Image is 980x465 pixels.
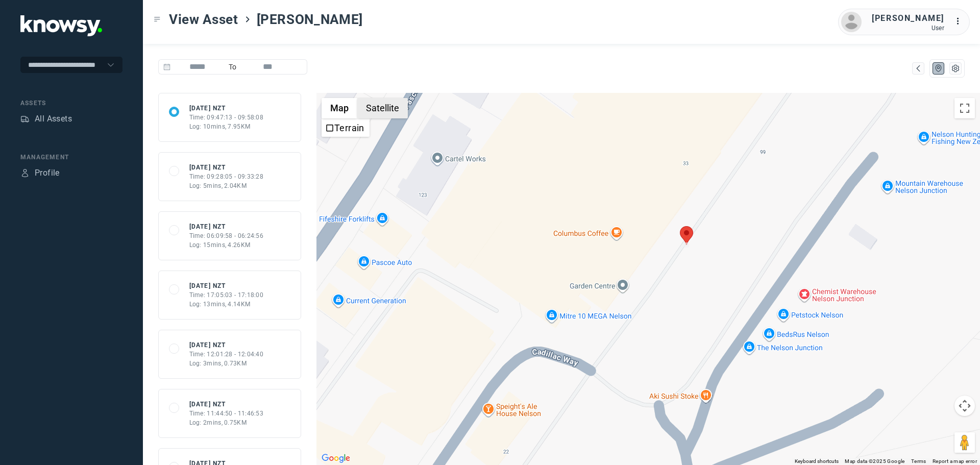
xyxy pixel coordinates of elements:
[189,113,264,122] div: Time: 09:47:13 - 09:58:08
[189,231,264,240] div: Time: 06:09:58 - 06:24:56
[189,240,264,250] div: Log: 15mins, 4.26KM
[20,113,72,125] a: AssetsAll Assets
[35,113,72,125] div: All Assets
[841,12,862,32] img: avatar.png
[189,359,264,368] div: Log: 3mins, 0.73KM
[954,98,975,118] button: Toggle fullscreen view
[323,119,369,136] li: Terrain
[914,64,923,73] div: Map
[189,290,264,300] div: Time: 17:05:03 - 17:18:00
[257,10,363,29] span: [PERSON_NAME]
[154,16,161,23] div: Toggle Menu
[319,452,353,465] img: Google
[954,15,967,28] div: :
[20,153,122,162] div: Management
[189,340,264,350] div: [DATE] NZT
[225,59,241,75] span: To
[872,25,944,32] div: User
[334,123,364,133] label: Terrain
[20,99,122,108] div: Assets
[933,458,977,464] a: Report a map error
[189,281,264,290] div: [DATE] NZT
[189,172,264,181] div: Time: 09:28:05 - 09:33:28
[845,458,904,464] span: Map data ©2025 Google
[319,452,353,465] a: Open this area in Google Maps (opens a new window)
[872,12,944,25] div: [PERSON_NAME]
[169,10,238,29] span: View Asset
[189,400,264,409] div: [DATE] NZT
[357,98,408,118] button: Show satellite imagery
[189,418,264,427] div: Log: 2mins, 0.75KM
[189,300,264,309] div: Log: 13mins, 4.14KM
[954,15,967,29] div: :
[955,17,965,25] tspan: ...
[20,15,102,36] img: Application Logo
[954,432,975,453] button: Drag Pegman onto the map to open Street View
[911,458,926,464] a: Terms (opens in new tab)
[20,114,30,124] div: Assets
[934,64,943,73] div: Map
[322,98,357,118] button: Show street map
[20,167,60,179] a: ProfileProfile
[951,64,960,73] div: List
[189,350,264,359] div: Time: 12:01:28 - 12:04:40
[243,15,252,23] div: >
[35,167,60,179] div: Profile
[189,222,264,231] div: [DATE] NZT
[954,396,975,416] button: Map camera controls
[189,104,264,113] div: [DATE] NZT
[189,163,264,172] div: [DATE] NZT
[20,168,30,178] div: Profile
[189,181,264,190] div: Log: 5mins, 2.04KM
[795,458,839,465] button: Keyboard shortcuts
[189,122,264,131] div: Log: 10mins, 7.95KM
[322,118,370,137] ul: Show street map
[189,409,264,418] div: Time: 11:44:50 - 11:46:53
